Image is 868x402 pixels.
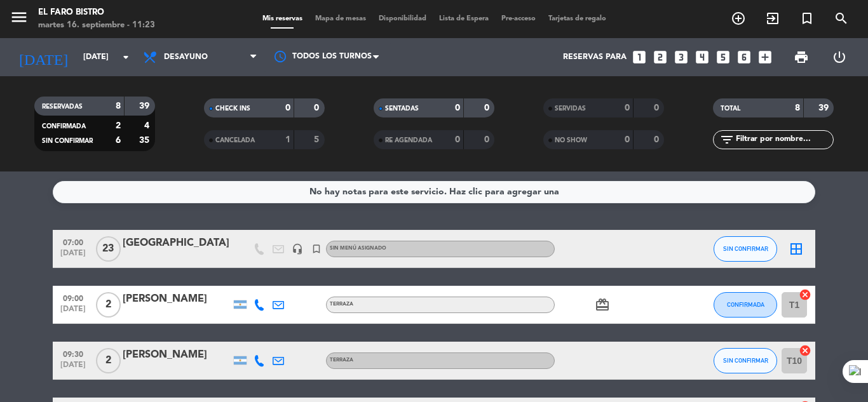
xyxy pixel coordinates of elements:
i: [DATE] [10,43,77,71]
span: SIN CONFIRMAR [723,357,768,364]
span: RE AGENDADA [385,137,432,144]
i: turned_in_not [799,11,815,26]
button: menu [10,8,29,31]
span: print [794,50,809,65]
span: RESERVADAS [42,104,83,110]
span: CANCELADA [215,137,255,144]
i: arrow_drop_down [118,50,133,65]
span: 2 [96,292,121,318]
span: Disponibilidad [372,15,433,22]
span: Sin menú asignado [330,246,386,251]
strong: 0 [484,135,492,144]
i: power_settings_new [832,50,847,65]
span: CHECK INS [215,105,250,112]
button: SIN CONFIRMAR [714,236,777,262]
span: 09:00 [57,290,89,305]
strong: 0 [455,135,460,144]
span: 2 [96,348,121,373]
span: CONFIRMADA [727,301,764,308]
i: looks_4 [694,49,710,65]
i: cancel [799,344,811,357]
span: Pre-acceso [495,15,542,22]
strong: 8 [116,102,121,111]
strong: 4 [144,121,152,130]
span: Reservas para [563,53,627,62]
span: SIN CONFIRMAR [723,245,768,252]
span: SIN CONFIRMAR [42,138,93,144]
span: SERVIDAS [555,105,586,112]
i: add_box [757,49,773,65]
span: [DATE] [57,305,89,319]
i: looks_two [652,49,668,65]
i: menu [10,8,29,27]
i: looks_5 [715,49,731,65]
i: border_all [789,241,804,257]
span: Tarjetas de regalo [542,15,613,22]
strong: 39 [139,102,152,111]
i: card_giftcard [595,297,610,312]
strong: 1 [285,135,290,144]
span: [DATE] [57,249,89,264]
strong: 5 [314,135,322,144]
i: headset_mic [292,243,303,255]
span: 23 [96,236,121,262]
span: Lista de Espera [433,15,495,22]
strong: 0 [625,135,630,144]
div: LOG OUT [820,38,858,76]
strong: 6 [116,136,121,145]
span: Mapa de mesas [309,15,372,22]
i: search [834,11,849,26]
div: [PERSON_NAME] [123,347,231,363]
strong: 0 [314,104,322,112]
i: looks_one [631,49,648,65]
strong: 0 [455,104,460,112]
strong: 2 [116,121,121,130]
span: 09:30 [57,346,89,361]
span: TOTAL [721,105,740,112]
span: Terraza [330,358,353,363]
span: Desayuno [164,53,208,62]
span: 07:00 [57,234,89,249]
button: SIN CONFIRMAR [714,348,777,373]
strong: 39 [818,104,831,112]
span: Mis reservas [256,15,309,22]
i: looks_6 [736,49,752,65]
i: looks_3 [673,49,689,65]
span: [DATE] [57,361,89,375]
i: exit_to_app [765,11,780,26]
strong: 0 [285,104,290,112]
i: turned_in_not [311,243,322,255]
strong: 0 [654,135,661,144]
strong: 8 [795,104,800,112]
button: CONFIRMADA [714,292,777,318]
div: No hay notas para este servicio. Haz clic para agregar una [309,185,559,199]
strong: 35 [139,136,152,145]
span: CONFIRMADA [42,123,86,130]
span: SENTADAS [385,105,419,112]
strong: 0 [654,104,661,112]
div: [PERSON_NAME] [123,291,231,307]
i: add_circle_outline [731,11,746,26]
span: NO SHOW [555,137,587,144]
div: El Faro Bistro [38,6,155,19]
div: [GEOGRAPHIC_DATA] [123,235,231,251]
input: Filtrar por nombre... [735,133,833,147]
strong: 0 [484,104,492,112]
i: filter_list [719,132,735,147]
i: cancel [799,288,811,301]
span: Terraza [330,302,353,307]
strong: 0 [625,104,630,112]
div: martes 16. septiembre - 11:23 [38,19,155,32]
